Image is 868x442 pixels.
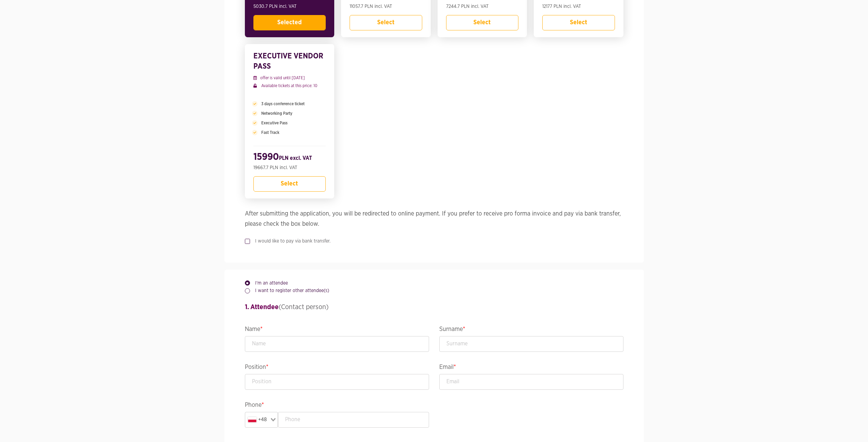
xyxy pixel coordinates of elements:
strong: 1. Attendee [245,304,279,310]
span: 3 days conference ticket [261,101,305,107]
input: Phone [278,412,429,428]
span: Select [281,181,298,187]
span: Selected [277,19,302,26]
label: I would like to pay via bank transfer. [250,238,330,245]
span: PLN excl. VAT [279,155,312,161]
legend: Email [439,362,623,374]
button: Select [253,176,326,192]
p: 19667.7 PLN incl. VAT [253,164,326,171]
span: Executive Pass [261,120,288,126]
legend: Surname [439,324,623,336]
button: Select [542,15,615,30]
h4: After submitting the application, you will be redirected to online payment. If you prefer to rece... [245,209,623,229]
button: Selected [253,15,326,30]
legend: Name [245,324,429,336]
span: Select [473,19,491,26]
legend: Phone [245,400,429,412]
button: Select [446,15,519,30]
input: Surname [439,336,623,352]
p: 7244.7 PLN incl. VAT [446,3,519,10]
span: Fast Track [261,129,279,136]
div: Search for option [245,412,278,428]
img: pl.svg [248,417,256,422]
label: I want to register other attendee(s) [250,287,329,294]
legend: Position [245,362,429,374]
button: Select [350,15,422,30]
span: Select [570,19,587,26]
p: 11057.7 PLN incl. VAT [350,3,422,10]
p: 12177 PLN incl. VAT [542,3,615,10]
input: Email [439,374,623,390]
input: Name [245,336,429,352]
input: Position [245,374,429,390]
span: Networking Party [261,110,292,116]
h2: 15990 [253,151,326,164]
h3: EXECUTIVE VENDOR PASS [253,51,326,71]
p: 5030.7 PLN incl. VAT [253,3,326,10]
p: Available tickets at this price: 10 [253,83,326,89]
span: Select [377,19,395,26]
label: I'm an attendee [250,280,288,287]
h4: (Contact person) [245,302,623,312]
p: offer is valid until [DATE] [253,75,326,81]
div: +48 [247,414,269,426]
